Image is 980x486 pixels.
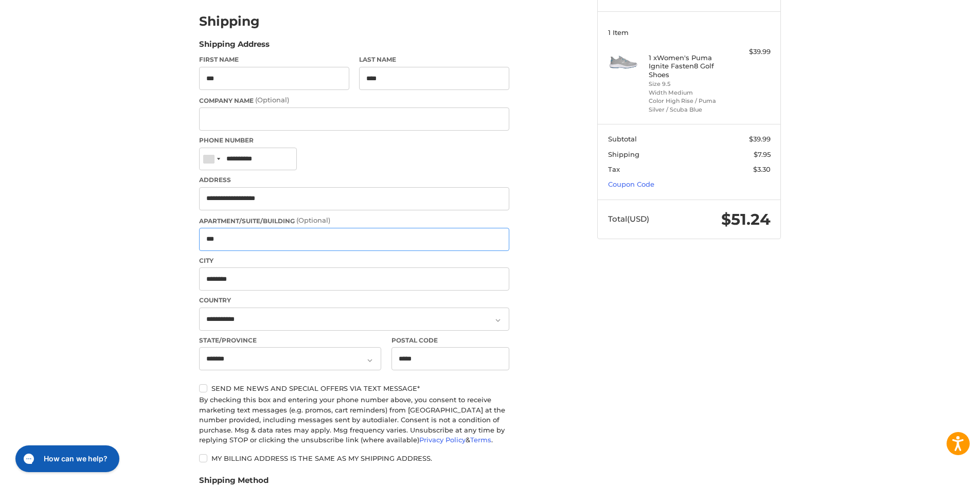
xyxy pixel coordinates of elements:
[608,180,654,188] a: Coupon Code
[359,55,509,64] label: Last Name
[608,214,649,224] span: Total (USD)
[753,165,771,173] span: $3.30
[470,436,491,444] a: Terms
[721,210,771,229] span: $51.24
[255,96,289,104] small: (Optional)
[10,442,122,476] iframe: Gorgias live chat messenger
[199,95,509,105] label: Company Name
[199,136,509,145] label: Phone Number
[199,395,509,445] div: By checking this box and entering your phone number above, you consent to receive marketing text ...
[199,336,381,345] label: State/Province
[730,47,771,57] div: $39.99
[608,150,639,158] span: Shipping
[199,215,509,226] label: Apartment/Suite/Building
[649,53,727,79] h4: 1 x Women's Puma Ignite Fasten8 Golf Shoes
[296,216,330,224] small: (Optional)
[199,454,509,462] label: My billing address is the same as my shipping address.
[608,165,620,173] span: Tax
[608,135,637,143] span: Subtotal
[199,175,509,185] label: Address
[419,436,466,444] a: Privacy Policy
[199,256,509,265] label: City
[754,150,771,158] span: $7.95
[199,39,270,55] legend: Shipping Address
[608,28,771,37] h3: 1 Item
[649,80,727,88] li: Size 9.5
[649,97,727,114] li: Color High Rise / Puma Silver / Scuba Blue
[649,88,727,97] li: Width Medium
[199,296,509,305] label: Country
[199,55,349,64] label: First Name
[391,336,510,345] label: Postal Code
[199,384,509,392] label: Send me news and special offers via text message*
[199,13,260,29] h2: Shipping
[749,135,771,143] span: $39.99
